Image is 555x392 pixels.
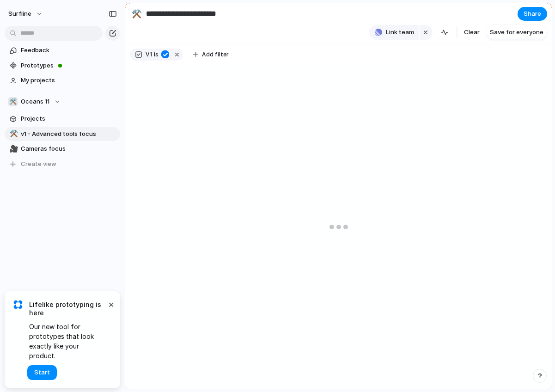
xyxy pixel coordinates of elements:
[154,50,159,59] span: is
[146,50,152,59] span: V1
[21,76,117,85] span: My projects
[8,144,18,153] button: 🎥
[386,28,414,37] span: Link team
[5,95,120,109] button: 🛠️Oceans 11
[132,7,142,20] div: ⚒️
[29,322,106,361] span: Our new tool for prototypes that look exactly like your product.
[5,73,120,87] a: My projects
[524,9,541,18] span: Share
[21,114,117,123] span: Projects
[464,28,480,37] span: Clear
[5,127,120,141] a: ⚒️v1 - Advanced tools focus
[27,365,57,380] button: Start
[21,159,56,169] span: Create view
[8,9,31,18] span: surfline
[21,61,117,70] span: Prototypes
[202,50,229,59] span: Add filter
[34,368,50,377] span: Start
[21,97,49,106] span: Oceans 11
[4,6,48,21] button: surfline
[5,142,120,156] a: 🎥Cameras focus
[5,59,120,73] a: Prototypes
[8,129,18,139] button: ⚒️
[460,25,483,40] button: Clear
[21,46,117,55] span: Feedback
[29,300,106,317] span: Lifelike prototyping is here
[129,6,144,21] button: ⚒️
[518,7,547,21] button: Share
[21,129,117,139] span: v1 - Advanced tools focus
[5,157,120,171] button: Create view
[152,49,160,60] button: is
[10,144,16,154] div: 🎥
[105,299,116,310] button: Dismiss
[21,144,117,153] span: Cameras focus
[188,48,234,61] button: Add filter
[490,28,543,37] span: Save for everyone
[369,25,419,40] button: Link team
[8,97,18,106] div: 🛠️
[5,43,120,57] a: Feedback
[486,25,547,40] button: Save for everyone
[10,129,16,139] div: ⚒️
[5,112,120,126] a: Projects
